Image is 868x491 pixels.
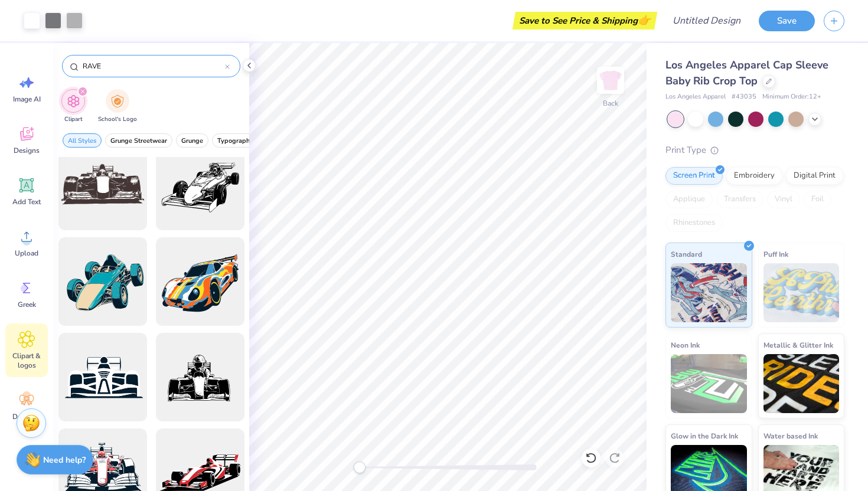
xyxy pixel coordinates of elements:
[43,454,86,466] strong: Need help?
[665,167,723,185] div: Screen Print
[763,263,840,322] img: Puff Ink
[81,60,225,72] input: Try "Stars"
[726,167,782,185] div: Embroidery
[217,136,253,145] span: Typography
[767,191,800,208] div: Vinyl
[515,12,654,30] div: Save to See Price & Shipping
[63,133,102,148] button: filter button
[212,133,259,148] button: filter button
[763,430,818,442] span: Water based Ink
[671,248,702,260] span: Standard
[763,354,840,413] img: Metallic & Glitter Ink
[665,214,723,232] div: Rhinestones
[671,263,747,322] img: Standard
[762,92,821,102] span: Minimum Order: 12 +
[176,133,208,148] button: filter button
[12,197,41,207] span: Add Text
[716,191,763,208] div: Transfers
[14,146,40,155] span: Designs
[68,136,96,145] span: All Styles
[61,89,85,124] div: filter for Clipart
[663,9,750,32] input: Untitled Design
[665,191,713,208] div: Applique
[7,351,46,370] span: Clipart & logos
[105,133,172,148] button: filter button
[665,58,828,88] span: Los Angeles Apparel Cap Sleeve Baby Rib Crop Top
[603,98,618,109] div: Back
[665,92,726,102] span: Los Angeles Apparel
[671,354,747,413] img: Neon Ink
[181,136,203,145] span: Grunge
[18,300,36,309] span: Greek
[671,430,738,442] span: Glow in the Dark Ink
[786,167,843,185] div: Digital Print
[665,143,844,157] div: Print Type
[804,191,831,208] div: Foil
[759,11,815,31] button: Save
[111,94,124,108] img: School's Logo Image
[671,339,700,351] span: Neon Ink
[638,13,651,27] span: 👉
[61,89,85,124] button: filter button
[110,136,167,145] span: Grunge Streetwear
[98,89,137,124] div: filter for School's Logo
[599,68,622,92] img: Back
[12,412,41,421] span: Decorate
[67,94,80,108] img: Clipart Image
[98,89,137,124] button: filter button
[763,339,833,351] span: Metallic & Glitter Ink
[98,115,137,124] span: School's Logo
[13,94,41,104] span: Image AI
[64,115,83,124] span: Clipart
[732,92,756,102] span: # 43035
[763,248,788,260] span: Puff Ink
[354,461,366,473] div: Accessibility label
[15,248,38,258] span: Upload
